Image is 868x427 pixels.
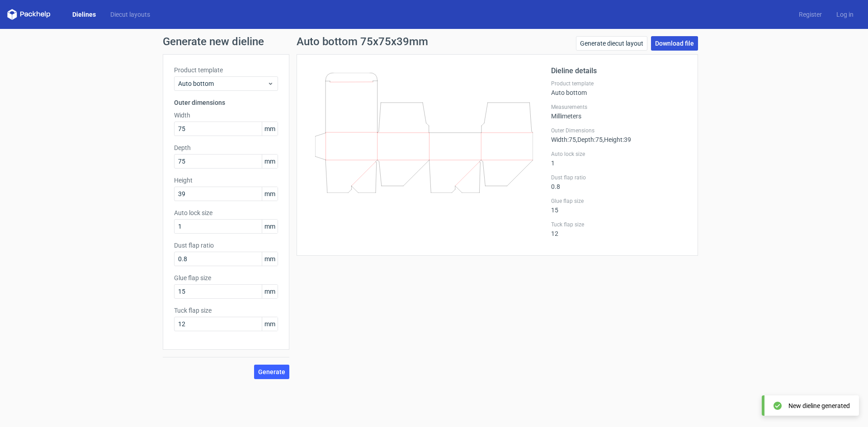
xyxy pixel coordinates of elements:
[174,208,278,217] label: Auto lock size
[651,36,698,51] a: Download file
[551,150,687,167] div: 1
[551,221,687,228] label: Tuck flap size
[551,80,687,87] label: Product template
[174,176,278,185] label: Height
[103,10,157,19] a: Diecut layouts
[551,66,687,76] h2: Dieline details
[174,111,278,120] label: Width
[262,252,278,266] span: mm
[788,401,850,410] div: New dieline generated
[174,66,278,75] label: Product template
[174,143,278,152] label: Depth
[254,365,289,379] button: Generate
[551,80,687,96] div: Auto bottom
[163,36,705,47] h1: Generate new dieline
[297,36,428,47] h1: Auto bottom 75x75x39mm
[262,122,278,136] span: mm
[551,197,687,205] label: Glue flap size
[551,103,687,111] label: Measurements
[551,150,687,158] label: Auto lock size
[262,220,278,233] span: mm
[551,136,576,143] span: Width : 75
[258,369,285,375] span: Generate
[262,317,278,331] span: mm
[551,197,687,214] div: 15
[829,10,861,19] a: Log in
[576,136,603,143] span: , Depth : 75
[576,36,647,51] a: Generate diecut layout
[551,174,687,190] div: 0.8
[174,306,278,315] label: Tuck flap size
[262,155,278,168] span: mm
[551,103,687,120] div: Millimeters
[178,79,267,88] span: Auto bottom
[174,241,278,250] label: Dust flap ratio
[174,98,278,107] h3: Outer dimensions
[792,10,829,19] a: Register
[262,187,278,201] span: mm
[551,174,687,181] label: Dust flap ratio
[603,136,631,143] span: , Height : 39
[551,221,687,237] div: 12
[551,127,687,134] label: Outer Dimensions
[262,285,278,298] span: mm
[174,273,278,282] label: Glue flap size
[65,10,103,19] a: Dielines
